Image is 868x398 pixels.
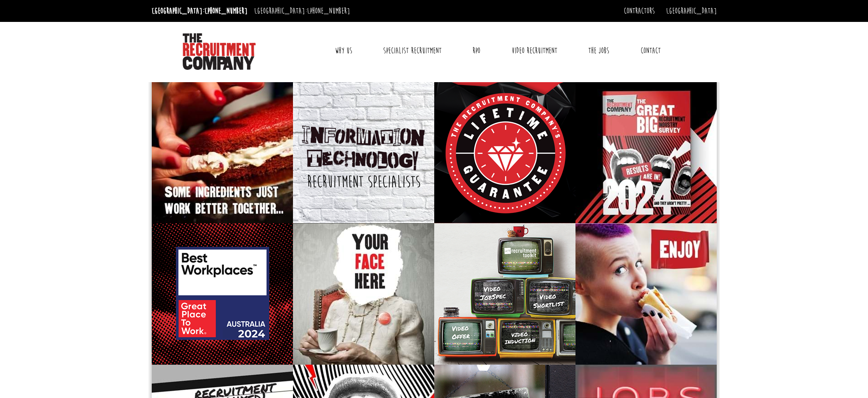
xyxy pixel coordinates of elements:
a: Video Recruitment [505,39,564,62]
a: [PHONE_NUMBER] [205,6,247,16]
a: [PHONE_NUMBER] [307,6,350,16]
a: Contact [634,39,668,62]
a: RPO [466,39,487,62]
li: [GEOGRAPHIC_DATA]: [252,4,352,18]
a: [GEOGRAPHIC_DATA] [666,6,717,16]
img: The Recruitment Company [183,33,256,70]
li: [GEOGRAPHIC_DATA]: [149,4,250,18]
a: Contractors [624,6,655,16]
a: Specialist Recruitment [376,39,448,62]
a: The Jobs [581,39,616,62]
a: Why Us [328,39,359,62]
